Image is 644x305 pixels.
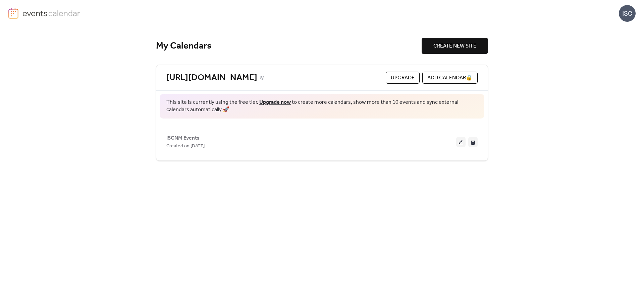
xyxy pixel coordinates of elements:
[166,136,200,140] a: ISCNM Events
[8,8,18,19] img: logo
[259,97,291,107] a: Upgrade now
[156,40,422,52] div: My Calendars
[619,5,636,22] div: ISC
[166,134,200,142] span: ISCNM Events
[422,38,488,54] button: CREATE NEW SITE
[391,74,415,82] span: Upgrade
[433,42,476,50] span: CREATE NEW SITE
[22,8,80,18] img: logo-type
[166,72,257,83] a: [URL][DOMAIN_NAME]
[166,99,478,114] span: This site is currently using the free tier. to create more calendars, show more than 10 events an...
[386,72,420,84] button: Upgrade
[166,142,205,150] span: Created on [DATE]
